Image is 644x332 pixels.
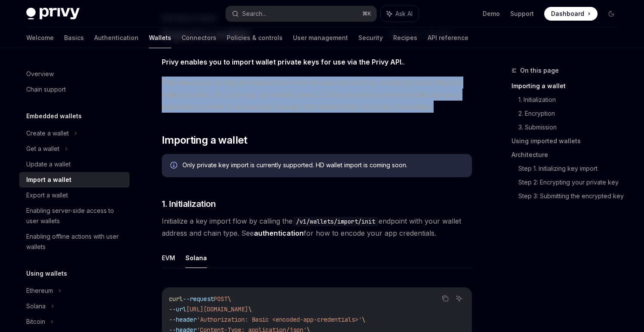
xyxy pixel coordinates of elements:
[512,134,625,148] a: Using imported wallets
[393,28,417,48] a: Recipes
[162,58,403,66] strong: Privy enables you to import wallet private keys for use via the Privy API.
[169,295,183,303] span: curl
[170,162,179,170] svg: Info
[518,162,625,175] a: Step 1. Initializing key import
[186,305,248,313] span: [URL][DOMAIN_NAME]
[19,188,129,203] a: Export a wallet
[26,8,80,20] img: dark logo
[228,295,231,303] span: \
[19,157,129,172] a: Update a wallet
[248,305,252,313] span: \
[162,215,472,239] span: Initialize a key import flow by calling the endpoint with your wallet address and chain type. See...
[227,28,283,48] a: Policies & controls
[182,161,463,170] div: Only private key import is currently supported. HD wallet import is coming soon.
[440,293,451,304] button: Copy the contents from the code block
[26,286,53,296] div: Ethereum
[520,65,559,76] span: On this page
[26,128,69,138] div: Create a wallet
[64,28,84,48] a: Basics
[26,28,54,48] a: Welcome
[162,248,175,268] button: EVM
[242,9,266,19] div: Search...
[94,28,139,48] a: Authentication
[149,28,171,48] a: Wallets
[226,6,376,22] button: Search...⌘K
[26,190,68,200] div: Export a wallet
[453,293,465,304] button: Ask AI
[19,203,129,229] a: Enabling server-side access to user wallets
[362,316,365,323] span: \
[254,229,304,238] a: authentication
[169,316,197,323] span: --header
[395,9,413,18] span: Ask AI
[162,56,472,68] span: .
[26,159,71,169] div: Update a wallet
[26,231,124,252] div: Enabling offline actions with user wallets
[483,9,500,18] a: Demo
[162,77,472,113] span: This allows you to migrate wallets from external sources to Privy, including from a different wal...
[26,206,124,226] div: Enabling server-side access to user wallets
[362,10,371,17] span: ⌘ K
[26,84,66,95] div: Chain support
[544,7,598,21] a: Dashboard
[518,120,625,134] a: 3. Submission
[214,295,228,303] span: POST
[518,107,625,120] a: 2. Encryption
[162,198,216,210] span: 1. Initialization
[518,175,625,189] a: Step 2: Encrypting your private key
[19,229,129,255] a: Enabling offline actions with user wallets
[26,175,71,185] div: Import a wallet
[26,317,45,327] div: Bitcoin
[183,295,214,303] span: --request
[182,28,216,48] a: Connectors
[358,28,383,48] a: Security
[26,144,59,154] div: Get a wallet
[512,148,625,162] a: Architecture
[19,172,129,188] a: Import a wallet
[169,305,186,313] span: --url
[197,316,362,323] span: 'Authorization: Basic <encoded-app-credentials>'
[518,93,625,107] a: 1. Initialization
[26,69,54,79] div: Overview
[26,301,46,311] div: Solana
[604,7,618,21] button: Toggle dark mode
[162,133,247,147] span: Importing a wallet
[428,28,468,48] a: API reference
[26,268,67,279] h5: Using wallets
[551,9,584,18] span: Dashboard
[293,28,348,48] a: User management
[185,248,207,268] button: Solana
[381,6,419,22] button: Ask AI
[19,66,129,82] a: Overview
[293,217,379,226] code: /v1/wallets/import/init
[26,111,82,121] h5: Embedded wallets
[512,79,625,93] a: Importing a wallet
[518,189,625,203] a: Step 3: Submitting the encrypted key
[19,82,129,97] a: Chain support
[510,9,534,18] a: Support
